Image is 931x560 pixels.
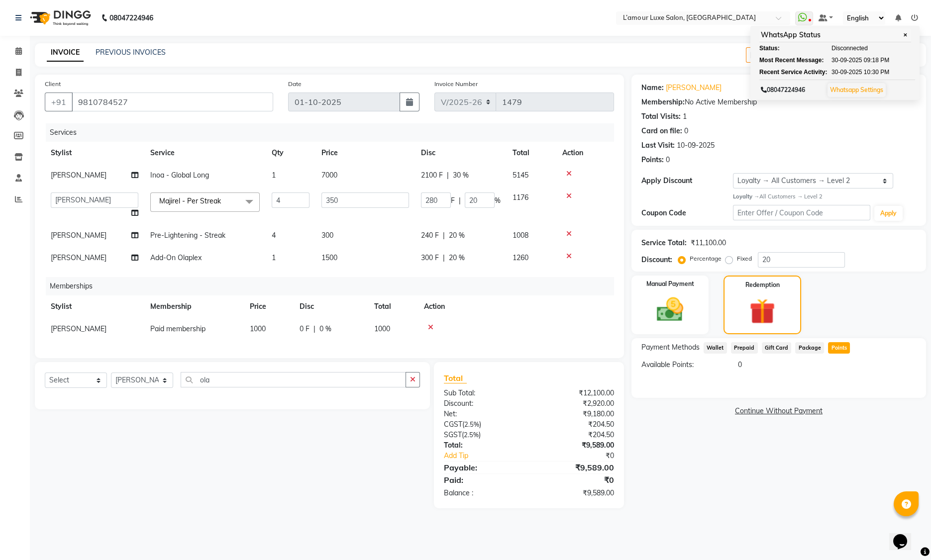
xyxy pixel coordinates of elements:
[319,324,331,334] span: 0 %
[45,142,144,164] th: Stylist
[368,295,418,318] th: Total
[759,44,814,53] div: Status:
[634,360,730,370] div: Available Points:
[874,206,903,221] button: Apply
[443,253,445,263] span: |
[150,231,225,240] span: Pre-Lightening - Streak
[294,295,368,318] th: Disc
[737,254,752,263] label: Fixed
[507,142,556,164] th: Total
[272,171,276,180] span: 1
[96,48,166,57] a: PREVIOUS INVOICES
[741,295,783,327] img: _gift.svg
[761,86,805,93] span: 08047224946
[436,451,544,461] a: Add Tip
[683,111,687,122] div: 1
[641,140,675,151] div: Last Visit:
[831,68,862,77] span: 30-09-2025
[529,488,621,498] div: ₹9,589.00
[25,4,94,32] img: logo
[544,451,621,461] div: ₹0
[831,56,862,65] span: 30-09-2025
[759,56,814,65] div: Most Recent Message:
[272,253,276,262] span: 1
[677,140,715,151] div: 10-09-2025
[889,520,921,550] iframe: chat widget
[828,342,850,354] span: Points
[529,398,621,409] div: ₹2,920.00
[451,195,455,206] span: F
[641,97,916,107] div: No Active Membership
[641,126,682,136] div: Card on file:
[244,295,294,318] th: Price
[144,142,266,164] th: Service
[901,31,910,39] span: ✕
[641,83,664,93] div: Name:
[45,80,61,89] label: Client
[666,83,722,93] a: [PERSON_NAME]
[690,254,722,263] label: Percentage
[641,238,687,248] div: Service Total:
[421,230,439,241] span: 240 F
[313,324,315,334] span: |
[436,388,529,398] div: Sub Total:
[684,126,688,136] div: 0
[444,430,462,439] span: SGST
[641,155,664,165] div: Points:
[529,440,621,451] div: ₹9,589.00
[529,409,621,419] div: ₹9,180.00
[421,170,443,181] span: 2100 F
[46,123,621,142] div: Services
[464,431,479,439] span: 2.5%
[144,295,244,318] th: Membership
[759,28,911,42] div: WhatsApp Status
[436,474,529,486] div: Paid:
[436,440,529,451] div: Total:
[529,430,621,440] div: ₹204.50
[745,280,780,289] label: Redemption
[374,324,390,333] span: 1000
[436,430,529,440] div: ( )
[730,360,924,370] div: 0
[641,255,672,265] div: Discount:
[830,86,883,93] a: Whatsapp Settings
[443,230,445,241] span: |
[272,231,276,240] span: 4
[150,171,209,180] span: Inoa - Global Long
[453,170,469,181] span: 30 %
[513,231,528,240] span: 1008
[529,462,621,473] div: ₹9,589.00
[434,80,478,89] label: Invoice Number
[315,142,415,164] th: Price
[447,170,449,181] span: |
[704,342,727,354] span: Wallet
[415,142,507,164] th: Disc
[449,230,465,241] span: 20 %
[436,409,529,419] div: Net:
[746,47,803,63] button: Create New
[556,142,614,164] th: Action
[641,208,733,218] div: Coupon Code
[150,324,206,333] span: Paid membership
[733,192,916,201] div: All Customers → Level 2
[150,253,202,262] span: Add-On Olaplex
[666,155,670,165] div: 0
[221,196,225,205] a: x
[831,44,868,53] span: Disconnected
[513,171,528,180] span: 5145
[733,205,870,220] input: Enter Offer / Coupon Code
[109,4,153,32] b: 08047224946
[795,342,824,354] span: Package
[646,280,694,288] label: Manual Payment
[828,83,886,97] button: Whatsapp Settings
[51,231,106,240] span: [PERSON_NAME]
[47,44,84,62] a: INVOICE
[641,111,681,122] div: Total Visits:
[51,324,106,333] span: [PERSON_NAME]
[459,195,461,206] span: |
[513,193,528,202] span: 1176
[444,373,467,383] span: Total
[266,142,315,164] th: Qty
[159,196,221,205] span: Majirel - Per Streak
[641,97,685,107] div: Membership:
